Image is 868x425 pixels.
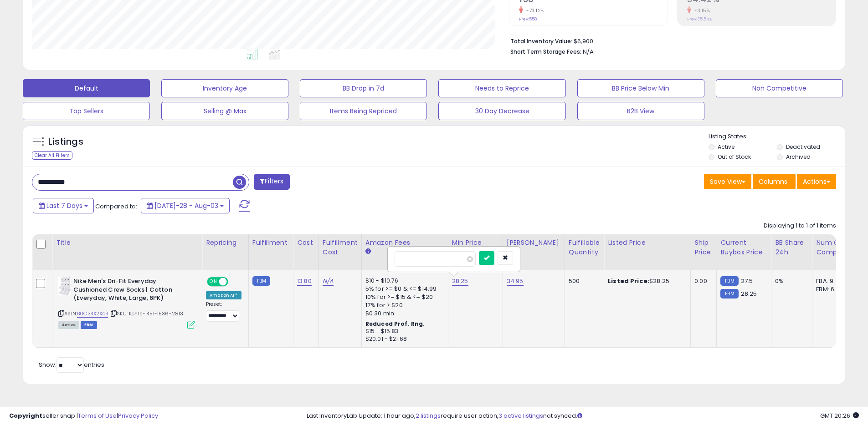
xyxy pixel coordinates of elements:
[365,320,425,328] b: Reduced Prof. Rng.
[694,238,713,257] div: Ship Price
[608,238,687,248] div: Listed Price
[206,238,245,248] div: Repricing
[510,35,829,46] li: $6,900
[523,7,544,14] small: -73.12%
[718,143,734,151] label: Active
[797,174,836,189] button: Actions
[48,136,83,148] h5: Listings
[58,321,79,329] span: All listings currently available for purchase on Amazon
[753,174,796,189] button: Columns
[323,238,358,257] div: Fulfillment Cost
[694,277,709,285] div: 0.00
[9,411,42,420] strong: Copyright
[583,47,594,56] span: N/A
[720,289,738,299] small: FBM
[81,321,97,329] span: FBM
[365,285,441,293] div: 5% for >= $0 & <= $14.99
[206,301,241,322] div: Preset:
[307,412,859,420] div: Last InventoryLab Update: 1 hour ago, require user action, not synced.
[365,293,441,301] div: 10% for >= $15 & <= $20
[161,79,288,97] button: Inventory Age
[300,102,427,120] button: Items Being Repriced
[323,277,334,286] a: N/A
[687,16,712,22] small: Prev: 35.54%
[58,277,195,328] div: ASIN:
[252,238,289,248] div: Fulfillment
[716,79,843,97] button: Non Competitive
[816,238,849,257] div: Num of Comp.
[33,198,94,213] button: Last 7 Days
[498,411,543,420] a: 3 active listings
[73,277,184,305] b: Nike Men's Dri-Fit Everyday Cushioned Crew Socks | Cotton (Everyday, White, Large, 6PK)
[820,411,859,420] span: 2025-08-11 20:26 GMT
[252,276,270,286] small: FBM
[569,238,600,257] div: Fulfillable Quantity
[206,291,241,299] div: Amazon AI *
[764,222,836,230] div: Displaying 1 to 1 of 1 items
[816,277,846,285] div: FBA: 9
[95,202,137,211] span: Compared to:
[365,301,441,309] div: 17% for > $20
[786,153,811,161] label: Archived
[208,278,219,286] span: ON
[577,102,704,120] button: B2B View
[300,79,427,97] button: BB Drop in 7d
[23,79,150,97] button: Default
[254,174,289,190] button: Filters
[741,277,753,285] span: 27.5
[46,201,82,210] span: Last 7 Days
[510,48,581,56] b: Short Term Storage Fees:
[365,277,441,285] div: $10 - $10.76
[775,277,805,285] div: 0%
[365,328,441,335] div: $15 - $15.83
[78,411,117,420] a: Terms of Use
[608,277,649,285] b: Listed Price:
[519,16,537,22] small: Prev: 558
[32,151,72,160] div: Clear All Filters
[741,289,757,298] span: 28.25
[23,102,150,120] button: Top Sellers
[77,310,108,318] a: B0C34X2X4B
[58,277,71,295] img: 610El9rPa2L._SL40_.jpg
[227,278,241,286] span: OFF
[297,277,312,286] a: 13.80
[297,238,315,248] div: Cost
[775,238,808,257] div: BB Share 24h.
[786,143,820,151] label: Deactivated
[154,201,218,210] span: [DATE]-28 - Aug-03
[510,37,572,45] b: Total Inventory Value:
[56,238,198,248] div: Title
[507,277,524,286] a: 34.95
[452,277,468,286] a: 28.25
[452,238,499,248] div: Min Price
[577,79,704,97] button: BB Price Below Min
[141,198,230,213] button: [DATE]-28 - Aug-03
[759,177,787,186] span: Columns
[118,411,158,420] a: Privacy Policy
[438,102,565,120] button: 30 Day Decrease
[720,276,738,286] small: FBM
[438,79,565,97] button: Needs to Reprice
[709,132,845,141] p: Listing States:
[9,412,158,420] div: seller snap | |
[608,277,683,285] div: $28.25
[704,174,751,189] button: Save View
[569,277,597,285] div: 500
[691,7,710,14] small: -3.15%
[365,238,444,248] div: Amazon Fees
[365,335,441,343] div: $20.01 - $21.68
[416,411,441,420] a: 2 listings
[816,285,846,293] div: FBM: 6
[720,238,767,257] div: Current Buybox Price
[161,102,288,120] button: Selling @ Max
[718,153,751,161] label: Out of Stock
[365,248,371,256] small: Amazon Fees.
[39,360,104,369] span: Show: entries
[109,310,184,317] span: | SKU: Kohls-1451-1536-2813
[507,238,561,248] div: [PERSON_NAME]
[365,309,441,318] div: $0.30 min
